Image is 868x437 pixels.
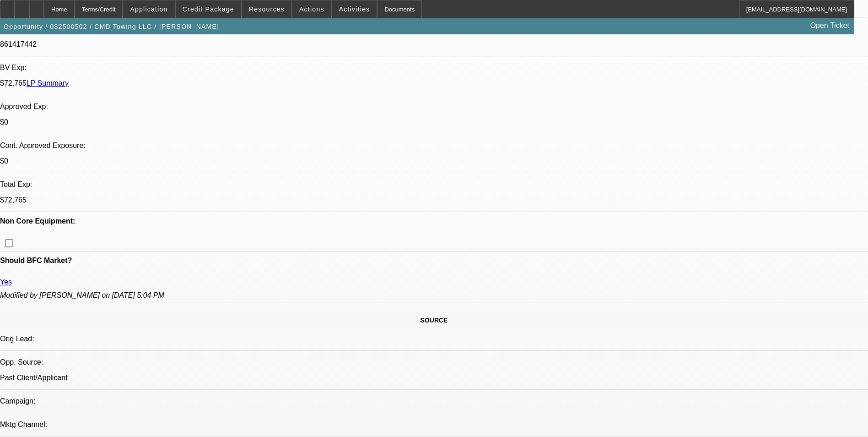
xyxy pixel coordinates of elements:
[332,0,377,18] button: Activities
[242,0,291,18] button: Resources
[4,23,219,30] span: Opportunity / 082500502 / CMD Towing LLC / [PERSON_NAME]
[123,0,174,18] button: Application
[339,5,370,13] span: Activities
[176,0,241,18] button: Credit Package
[130,5,167,13] span: Application
[183,5,234,13] span: Credit Package
[27,79,69,87] a: LP Summary
[249,5,285,13] span: Resources
[421,317,448,324] span: SOURCE
[299,5,324,13] span: Actions
[292,0,331,18] button: Actions
[807,18,853,33] a: Open Ticket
